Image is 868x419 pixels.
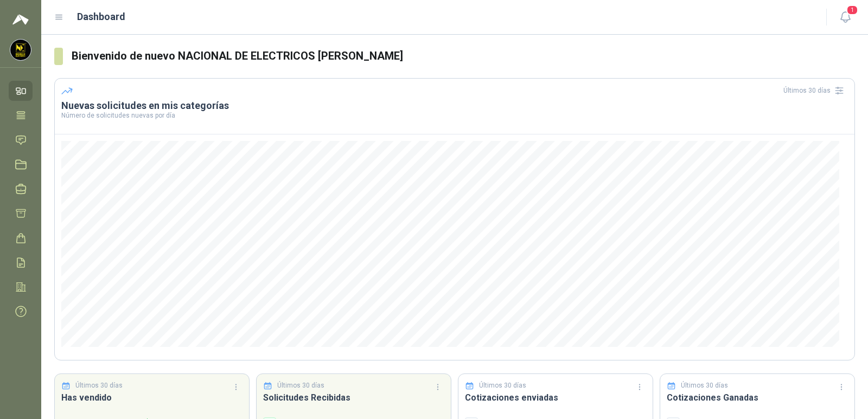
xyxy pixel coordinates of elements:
[61,99,848,112] h3: Nuevas solicitudes en mis categorías
[72,48,855,65] h3: Bienvenido de nuevo NACIONAL DE ELECTRICOS [PERSON_NAME]
[835,8,855,27] button: 1
[667,391,848,404] h3: Cotizaciones Ganadas
[75,381,123,391] p: Últimos 30 días
[783,82,848,99] div: Últimos 30 días
[61,391,242,404] h3: Has vendido
[465,391,646,404] h3: Cotizaciones enviadas
[681,381,728,391] p: Últimos 30 días
[479,381,526,391] p: Últimos 30 días
[61,112,848,119] p: Número de solicitudes nuevas por día
[10,40,31,60] img: Company Logo
[846,5,858,15] span: 1
[263,391,444,404] h3: Solicitudes Recibidas
[77,9,125,24] h1: Dashboard
[12,13,29,26] img: Logo peakr
[277,381,324,391] p: Últimos 30 días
